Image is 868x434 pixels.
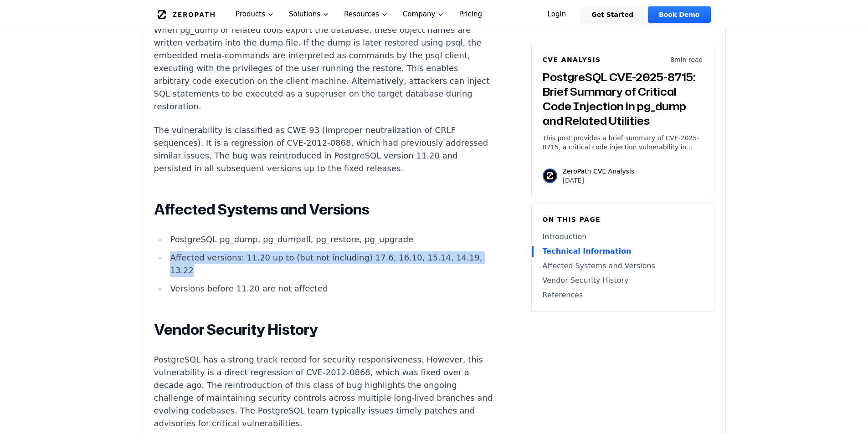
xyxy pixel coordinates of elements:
[563,176,635,185] p: [DATE]
[543,231,703,242] a: Introduction
[543,133,703,152] p: This post provides a brief summary of CVE-2025-8715, a critical code injection vulnerability in P...
[580,6,644,23] a: Get Started
[154,321,493,339] h2: Vendor Security History
[543,260,703,271] a: Affected Systems and Versions
[154,353,493,430] p: PostgreSQL has a strong track record for security responsiveness. However, this vulnerability is ...
[537,6,577,23] a: Login
[543,290,703,301] a: References
[167,251,493,277] li: Affected versions: 11.20 up to (but not including) 17.6, 16.10, 15.14, 14.19, 13.22
[543,246,703,257] a: Technical Information
[167,282,493,295] li: Versions before 11.20 are not affected
[563,167,635,176] p: ZeroPath CVE Analysis
[648,6,710,23] a: Book Demo
[154,24,493,113] p: When pg_dump or related tools export the database, these object names are written verbatim into t...
[543,215,703,224] h6: On this page
[543,55,601,64] h6: CVE Analysis
[167,233,493,246] li: PostgreSQL pg_dump, pg_dumpall, pg_restore, pg_upgrade
[154,124,493,175] p: The vulnerability is classified as CWE-93 (improper neutralization of CRLF sequences). It is a re...
[543,275,703,286] a: Vendor Security History
[670,55,703,64] p: 8 min read
[543,168,557,183] img: ZeroPath CVE Analysis
[154,200,493,219] h2: Affected Systems and Versions
[543,70,703,128] h3: PostgreSQL CVE-2025-8715: Brief Summary of Critical Code Injection in pg_dump and Related Utilities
